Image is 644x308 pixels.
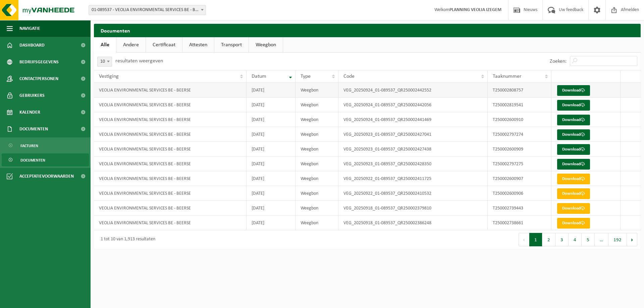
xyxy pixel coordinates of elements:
td: [DATE] [247,112,295,127]
td: VEOLIA ENVIRONMENTAL SERVICES BE - BEERSE [94,215,247,230]
td: VEG_20250923_01-089537_QR250002427438 [338,142,488,157]
button: 192 [608,233,627,246]
td: Weegbon [296,83,339,98]
td: Weegbon [296,186,339,201]
a: Download [557,159,590,170]
a: Download [557,115,590,125]
span: Contactpersonen [19,70,58,87]
span: Datum [252,74,266,79]
a: Attesten [182,37,214,53]
td: Weegbon [296,201,339,215]
td: VEG_20250922_01-089537_QR250002410532 [338,186,488,201]
a: Download [557,218,590,229]
td: VEG_20250924_01-089537_QR250002442552 [338,83,488,98]
td: T250002738661 [488,215,551,230]
td: Weegbon [296,157,339,171]
a: Download [557,188,590,199]
td: Weegbon [296,171,339,186]
a: Weegbon [249,37,283,53]
span: Code [343,74,355,79]
a: Transport [214,37,249,53]
td: [DATE] [247,171,295,186]
td: VEOLIA ENVIRONMENTAL SERVICES BE - BEERSE [94,142,247,157]
span: Gebruikers [19,87,45,104]
span: … [595,233,608,246]
td: VEOLIA ENVIRONMENTAL SERVICES BE - BEERSE [94,157,247,171]
td: [DATE] [247,98,295,112]
a: Documenten [2,153,89,166]
td: VEOLIA ENVIRONMENTAL SERVICES BE - BEERSE [94,186,247,201]
td: Weegbon [296,142,339,157]
label: Zoeken: [550,59,567,64]
td: Weegbon [296,215,339,230]
span: Bedrijfsgegevens [19,54,59,70]
td: [DATE] [247,127,295,142]
button: Next [627,233,637,246]
a: Download [557,100,590,111]
td: T250002819541 [488,98,551,112]
span: Documenten [20,154,45,167]
td: VEOLIA ENVIRONMENTAL SERVICES BE - BEERSE [94,112,247,127]
td: [DATE] [247,142,295,157]
td: T250002600906 [488,186,551,201]
span: Kalender [19,104,40,121]
a: Download [557,144,590,155]
button: 4 [569,233,582,246]
a: Download [557,174,590,184]
span: Documenten [19,121,48,137]
td: VEG_20250922_01-089537_QR250002411725 [338,171,488,186]
a: Download [557,129,590,140]
td: T250002600910 [488,112,551,127]
button: Previous [519,233,529,246]
td: VEG_20250923_01-089537_QR250002427041 [338,127,488,142]
td: Weegbon [296,127,339,142]
a: Andere [116,37,146,53]
td: VEOLIA ENVIRONMENTAL SERVICES BE - BEERSE [94,171,247,186]
strong: PLANNING VEOLIA IZEGEM [449,7,501,12]
span: 01-089537 - VEOLIA ENVIRONMENTAL SERVICES BE - BEERSE [89,5,206,15]
td: [DATE] [247,215,295,230]
td: VEG_20250923_01-089537_QR250002428350 [338,157,488,171]
td: VEG_20250924_01-089537_QR250002441469 [338,112,488,127]
label: resultaten weergeven [115,58,163,64]
span: Vestiging [99,74,119,79]
span: 10 [98,57,112,66]
td: VEG_20250918_01-089537_QR250002386248 [338,215,488,230]
td: VEOLIA ENVIRONMENTAL SERVICES BE - BEERSE [94,201,247,215]
div: 1 tot 10 van 1,913 resultaten [97,234,155,246]
span: Taaknummer [493,74,522,79]
a: Certificaat [146,37,182,53]
td: [DATE] [247,201,295,215]
span: Type [301,74,311,79]
td: Weegbon [296,98,339,112]
td: T250002739443 [488,201,551,215]
td: T250002808757 [488,83,551,98]
td: VEG_20250924_01-089537_QR250002442056 [338,98,488,112]
a: Download [557,203,590,214]
td: VEG_20250918_01-089537_QR250002379810 [338,201,488,215]
td: [DATE] [247,186,295,201]
td: VEOLIA ENVIRONMENTAL SERVICES BE - BEERSE [94,98,247,112]
button: 5 [582,233,595,246]
span: Navigatie [19,20,40,37]
td: T250002600907 [488,171,551,186]
h2: Documenten [94,24,641,37]
a: Facturen [2,139,89,152]
span: Acceptatievoorwaarden [19,168,74,185]
td: T250002600909 [488,142,551,157]
a: Download [557,85,590,96]
a: Alle [94,37,116,53]
td: [DATE] [247,83,295,98]
td: Weegbon [296,112,339,127]
td: VEOLIA ENVIRONMENTAL SERVICES BE - BEERSE [94,83,247,98]
td: T250002797274 [488,127,551,142]
span: Facturen [20,139,38,152]
span: Dashboard [19,37,45,54]
button: 2 [542,233,555,246]
span: 01-089537 - VEOLIA ENVIRONMENTAL SERVICES BE - BEERSE [89,5,206,15]
button: 3 [555,233,569,246]
span: 10 [97,57,112,67]
td: T250002797275 [488,157,551,171]
td: [DATE] [247,157,295,171]
td: VEOLIA ENVIRONMENTAL SERVICES BE - BEERSE [94,127,247,142]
